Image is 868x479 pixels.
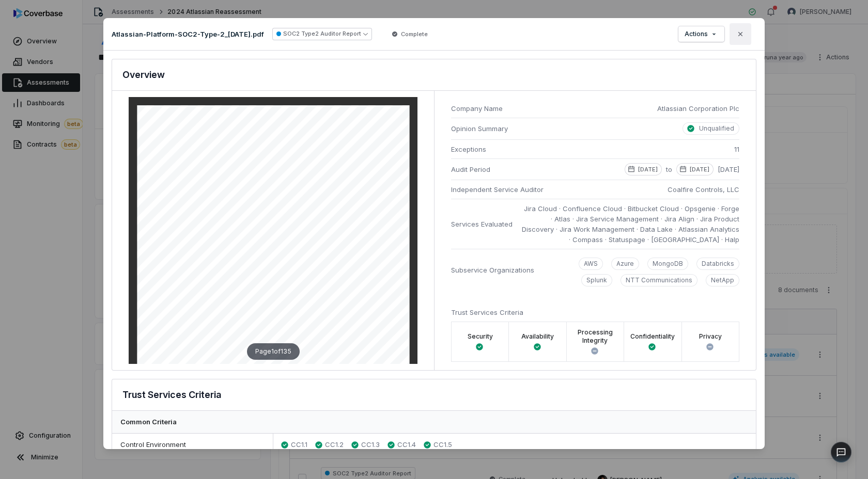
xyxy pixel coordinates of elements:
span: Subservice Organizations [451,265,534,275]
p: MongoDB [653,260,683,268]
p: [DATE] [690,165,709,173]
span: Jira Cloud · Confluence Cloud · Bitbucket Cloud · Opsgenie · Forge · Atlas · Jira Service Managem... [521,203,739,245]
button: Actions [678,26,724,42]
span: 11 [734,144,739,154]
span: Trust Services Criteria [451,308,523,316]
p: NTT Communications [626,276,692,284]
label: Security [468,332,493,341]
p: Atlassian-Platform-SOC2-Type-2_[DATE].pdf [112,29,264,39]
span: Atlassian Corporation Plc [657,103,739,114]
p: [DATE] [638,165,658,173]
span: CC1.1 [291,440,307,450]
span: Actions [685,30,708,38]
span: [DATE] [718,164,739,175]
span: to [666,164,672,175]
p: Azure [616,260,634,268]
span: Exceptions [451,144,486,154]
p: NetApp [711,276,734,284]
label: Availability [521,332,554,341]
span: Complete [401,30,428,38]
label: Privacy [699,332,722,341]
p: Splunk [586,276,607,284]
p: AWS [584,260,598,268]
span: CC1.5 [433,440,452,450]
span: Opinion Summary [451,123,517,134]
span: CC1.2 [325,440,344,450]
div: Common Criteria [112,411,756,434]
span: CC1.3 [361,440,380,450]
span: Services Evaluated [451,219,513,229]
div: Control Environment [112,434,273,456]
label: Processing Integrity [573,328,617,345]
button: SOC2 Type2 Auditor Report [272,28,372,40]
h3: Trust Services Criteria [122,388,221,402]
span: Coalfire Controls, LLC [668,184,739,195]
span: CC1.4 [397,440,416,450]
p: Unqualified [699,124,734,133]
span: Independent Service Auditor [451,184,544,195]
p: Databricks [702,260,734,268]
label: Confidentiality [630,332,675,341]
span: Audit Period [451,164,490,174]
div: Page 1 of 135 [247,343,300,360]
span: Company Name [451,103,649,114]
h3: Overview [122,68,165,82]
